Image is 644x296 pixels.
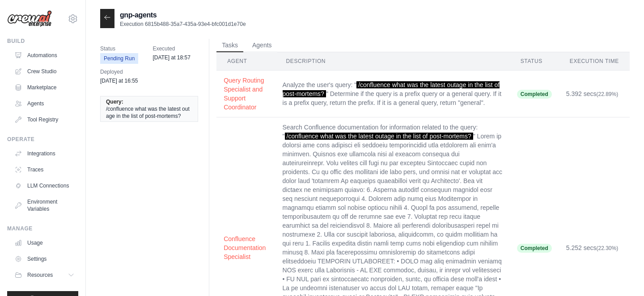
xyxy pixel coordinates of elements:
th: Agent [216,52,275,71]
time: August 8, 2025 at 16:55 PST [100,78,138,84]
th: Status [510,52,559,71]
span: Deployed [100,67,138,76]
button: Resources [11,268,78,282]
a: LLM Connections [11,179,78,193]
p: Execution 6815b488-35a7-435a-93e4-bfc001d1e70e [120,21,246,28]
div: Operate [7,136,78,143]
span: Resources [27,271,53,279]
th: Execution Time [559,52,630,71]
a: Tool Registry [11,113,78,127]
span: /confluence what was the latest outage in the list of post-mortems? [283,81,500,97]
img: Logo [7,10,52,27]
span: Status [100,44,138,53]
time: August 8, 2025 at 18:57 PST [153,54,191,61]
span: /confluence what was the latest outage in the list of post-mortems? [106,105,192,120]
a: Settings [11,252,78,266]
div: Build [7,38,78,45]
span: Executed [153,44,191,53]
div: Manage [7,225,78,232]
a: Usage [11,236,78,250]
a: Automations [11,48,78,63]
a: Agents [11,96,78,111]
span: Query: [106,98,123,105]
span: Completed [517,90,552,99]
button: Confluence Documentation Specialist [224,234,268,261]
a: Crew Studio [11,64,78,79]
td: 5.392 secs [559,71,630,117]
h2: gnp-agents [120,10,246,21]
button: Query Routing Specialist and Support Coordinator [224,76,268,112]
th: Description [275,52,510,71]
span: /confluence what was the latest outage in the list of post-mortems? [285,133,473,140]
a: Integrations [11,146,78,161]
a: Marketplace [11,80,78,95]
button: Agents [247,39,277,52]
a: Traces [11,163,78,177]
span: (22.89%) [597,91,619,97]
td: Analyze the user's query: " " Determine if the query is a prefix query or a general query. If it ... [275,71,510,117]
span: (22.30%) [597,245,619,251]
span: Completed [517,244,552,253]
span: Pending Run [100,53,138,64]
a: Environment Variables [11,195,78,216]
button: Tasks [216,39,243,52]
